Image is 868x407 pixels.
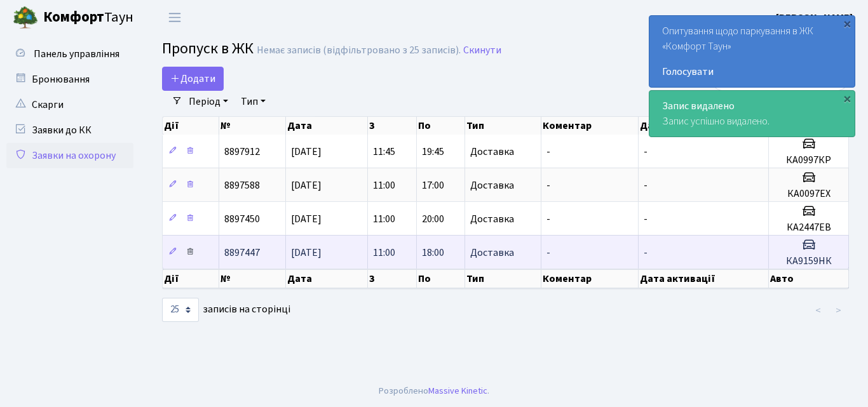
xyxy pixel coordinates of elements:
[6,92,133,117] a: Скарги
[649,91,855,137] div: Запис успішно видалено.
[546,246,550,260] span: -
[162,298,290,322] label: записів на сторінці
[6,41,133,67] a: Панель управління
[379,384,489,398] div: Розроблено .
[541,117,639,135] th: Коментар
[774,154,843,166] h5: КА0997КР
[470,214,514,224] span: Доставка
[368,269,417,288] th: З
[170,72,215,86] span: Додати
[373,145,395,159] span: 11:45
[224,246,260,260] span: 8897447
[417,117,466,135] th: По
[465,269,541,288] th: Тип
[184,91,233,112] a: Період
[43,7,104,27] b: Комфорт
[546,145,550,159] span: -
[373,246,395,260] span: 11:00
[286,269,368,288] th: Дата
[162,67,224,91] a: Додати
[34,47,119,61] span: Панель управління
[291,178,322,192] span: [DATE]
[224,178,260,192] span: 8897588
[541,269,639,288] th: Коментар
[219,117,287,135] th: №
[257,44,461,57] div: Немає записів (відфільтровано з 25 записів).
[162,37,254,60] span: Пропуск в ЖК
[649,16,855,87] div: Опитування щодо паркування в ЖК «Комфорт Таун»
[368,117,417,135] th: З
[546,212,550,226] span: -
[463,44,501,57] a: Скинути
[286,117,368,135] th: Дата
[841,17,853,30] div: ×
[43,7,133,29] span: Таун
[159,7,191,28] button: Переключити навігацію
[546,178,550,192] span: -
[470,248,514,258] span: Доставка
[291,212,322,226] span: [DATE]
[470,147,514,157] span: Доставка
[219,269,287,288] th: №
[644,145,648,159] span: -
[236,91,271,112] a: Тип
[774,222,843,234] h5: КА2447ЕВ
[774,188,843,200] h5: КА0097ЕХ
[422,246,444,260] span: 18:00
[644,178,648,192] span: -
[422,178,444,192] span: 17:00
[6,117,133,143] a: Заявки до КК
[639,117,770,135] th: Дата активації
[417,269,466,288] th: По
[163,117,219,135] th: Дії
[428,384,487,397] a: Massive Kinetic
[6,67,133,92] a: Бронювання
[422,145,444,159] span: 19:45
[163,269,219,288] th: Дії
[776,11,853,25] b: [PERSON_NAME]
[291,145,322,159] span: [DATE]
[6,143,133,168] a: Заявки на охорону
[224,212,260,226] span: 8897450
[769,269,849,288] th: Авто
[841,92,853,105] div: ×
[224,145,260,159] span: 8897912
[639,269,770,288] th: Дата активації
[644,212,648,226] span: -
[162,298,199,322] select: записів на сторінці
[774,255,843,267] h5: КА9159НК
[470,180,514,190] span: Доставка
[776,10,853,25] a: [PERSON_NAME]
[422,212,444,226] span: 20:00
[291,246,322,260] span: [DATE]
[644,246,648,260] span: -
[373,212,395,226] span: 11:00
[662,99,735,113] strong: Запис видалено
[373,178,395,192] span: 11:00
[465,117,541,135] th: Тип
[662,64,842,79] a: Голосувати
[13,5,38,30] img: logo.png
